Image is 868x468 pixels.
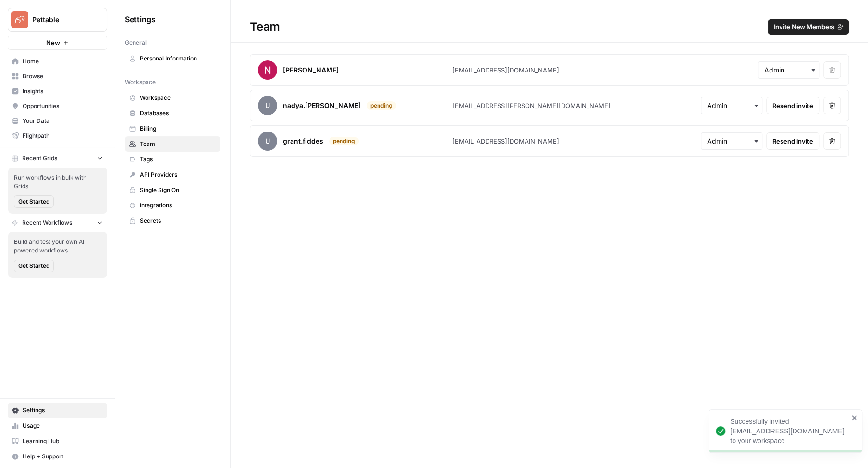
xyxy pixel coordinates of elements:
[46,38,60,48] span: New
[452,101,610,110] div: [EMAIL_ADDRESS][PERSON_NAME][DOMAIN_NAME]
[140,186,216,194] span: Single Sign On
[8,84,107,99] a: Insights
[23,72,103,81] span: Browse
[773,22,834,32] span: Invite New Members
[125,136,220,152] a: Team
[258,60,277,80] img: avatar
[8,98,107,114] a: Opportunities
[125,13,156,25] span: Settings
[22,218,72,227] span: Recent Workflows
[140,216,216,225] span: Secrets
[8,449,107,464] button: Help + Support
[14,238,101,255] span: Build and test your own AI powered workflows
[23,132,103,140] span: Flightpath
[8,433,107,449] a: Learning Hub
[125,152,220,167] a: Tags
[766,132,819,150] button: Resend invite
[283,136,323,146] div: grant.fiddes
[8,128,107,144] a: Flightpath
[258,132,277,151] span: u
[14,195,54,208] button: Get Started
[125,182,220,198] a: Single Sign On
[707,101,756,110] input: Admin
[140,155,216,164] span: Tags
[452,136,559,146] div: [EMAIL_ADDRESS][DOMAIN_NAME]
[125,121,220,136] a: Billing
[452,65,559,75] div: [EMAIL_ADDRESS][DOMAIN_NAME]
[8,403,107,418] a: Settings
[730,417,848,445] div: Successfully invited [EMAIL_ADDRESS][DOMAIN_NAME] to your workspace
[8,69,107,84] a: Browse
[18,262,49,270] span: Get Started
[23,102,103,110] span: Opportunities
[140,94,216,102] span: Workspace
[23,117,103,125] span: Your Data
[125,38,147,47] span: General
[14,260,54,272] button: Get Started
[8,216,107,230] button: Recent Workflows
[23,406,103,415] span: Settings
[140,201,216,210] span: Integrations
[764,65,813,75] input: Admin
[8,151,107,166] button: Recent Grids
[11,11,28,28] img: Pettable Logo
[707,136,756,146] input: Admin
[14,173,101,191] span: Run workflows in bulk with Grids
[851,414,858,421] button: close
[125,106,220,121] a: Databases
[283,65,339,75] div: [PERSON_NAME]
[768,19,849,35] button: Invite New Members
[8,36,107,50] button: New
[18,197,49,206] span: Get Started
[140,140,216,148] span: Team
[329,137,359,145] div: pending
[23,437,103,445] span: Learning Hub
[8,54,107,69] a: Home
[22,154,57,163] span: Recent Grids
[367,101,396,110] div: pending
[23,87,103,96] span: Insights
[140,170,216,179] span: API Providers
[283,101,361,110] div: nadya.[PERSON_NAME]
[231,19,868,35] div: Team
[772,136,813,146] span: Resend invite
[140,124,216,133] span: Billing
[125,167,220,182] a: API Providers
[140,109,216,118] span: Databases
[8,113,107,129] a: Your Data
[766,97,819,114] button: Resend invite
[125,198,220,213] a: Integrations
[258,96,277,115] span: u
[125,213,220,228] a: Secrets
[125,51,220,66] a: Personal Information
[32,15,90,24] span: Pettable
[125,78,156,86] span: Workspace
[23,421,103,430] span: Usage
[23,452,103,461] span: Help + Support
[772,101,813,110] span: Resend invite
[8,418,107,433] a: Usage
[23,57,103,66] span: Home
[140,54,216,63] span: Personal Information
[125,90,220,106] a: Workspace
[8,8,107,32] button: Workspace: Pettable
